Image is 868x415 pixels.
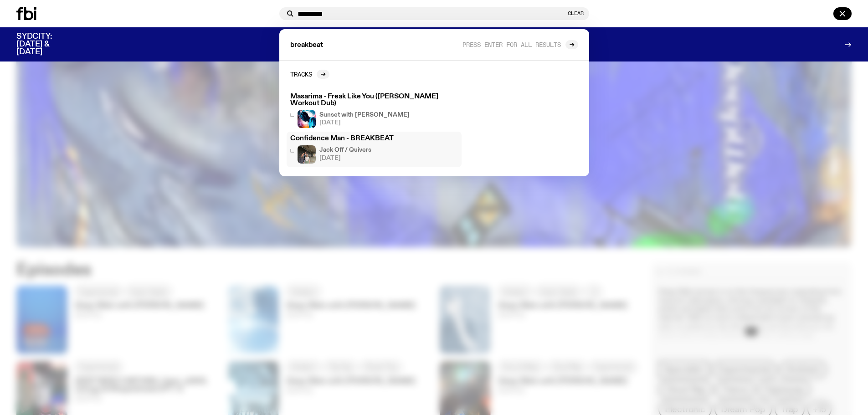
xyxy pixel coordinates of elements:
h4: Sunset with [PERSON_NAME] [319,112,410,118]
h3: Masarima - Freak Like You ([PERSON_NAME] Workout Dub) [290,93,458,107]
img: Simon Caldwell stands side on, looking downwards. He has headphones on. Behind him is a brightly ... [298,110,316,128]
h4: Jack Off / Quivers [319,147,371,153]
span: [DATE] [319,120,410,126]
h3: SYDCITY: [DATE] & [DATE] [16,33,75,56]
button: Clear [568,11,584,16]
a: Confidence Man - BREAKBEATJack Off / Quivers[DATE] [287,132,462,167]
span: [DATE] [319,155,371,161]
a: Press enter for all results [462,40,578,49]
a: Masarima - Freak Like You ([PERSON_NAME] Workout Dub)Simon Caldwell stands side on, looking downw... [287,90,462,132]
h2: Tracks [290,71,312,77]
h3: Confidence Man - BREAKBEAT [290,135,458,142]
span: breakbeat [290,42,323,49]
span: Press enter for all results [462,41,561,48]
a: Tracks [290,70,329,79]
